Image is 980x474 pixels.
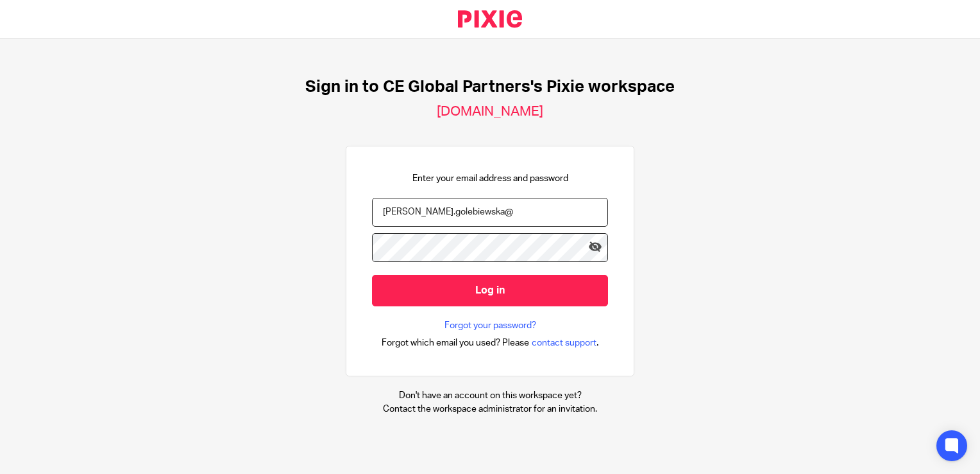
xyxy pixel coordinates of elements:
[444,319,536,332] a: Forgot your password?
[437,103,543,120] h2: [DOMAIN_NAME]
[383,389,597,402] p: Don't have an account on this workspace yet?
[382,335,599,350] div: .
[372,198,608,227] input: name@example.com
[382,337,529,349] span: Forgot which email you used? Please
[305,77,675,97] h1: Sign in to CE Global Partners's Pixie workspace
[372,275,608,306] input: Log in
[383,403,597,416] p: Contact the workspace administrator for an invitation.
[412,172,568,185] p: Enter your email address and password
[532,337,596,349] span: contact support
